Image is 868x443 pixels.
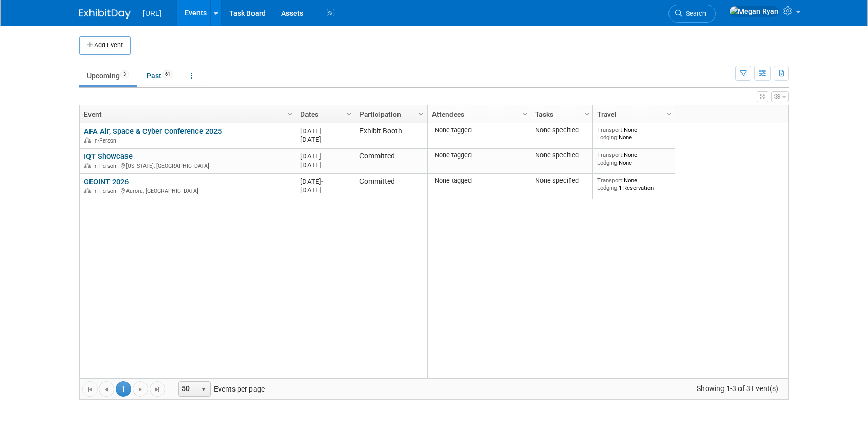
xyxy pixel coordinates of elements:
img: In-Person Event [84,188,91,193]
span: Go to the last page [153,385,161,394]
a: Upcoming3 [79,66,137,85]
span: Go to the previous page [102,385,111,394]
span: Transport: [597,126,624,133]
span: Lodging: [597,184,619,191]
span: In-Person [93,188,119,194]
span: Column Settings [345,110,353,118]
span: Lodging: [597,134,619,141]
span: Lodging: [597,159,619,166]
div: None None [597,126,671,141]
a: Column Settings [344,105,355,121]
div: Aurora, [GEOGRAPHIC_DATA] [84,186,291,195]
a: IQT Showcase [84,152,133,161]
div: [DATE] [300,152,350,161]
span: 1 [116,381,131,397]
a: Column Settings [520,105,531,121]
div: None specified [535,126,589,134]
div: [DATE] [300,177,350,186]
div: [DATE] [300,135,350,144]
a: Column Settings [664,105,675,121]
div: None specified [535,151,589,160]
span: - [321,127,323,135]
a: Column Settings [285,105,296,121]
span: Go to the first page [86,385,94,394]
div: None tagged [432,151,527,160]
div: [US_STATE], [GEOGRAPHIC_DATA] [84,161,291,170]
a: GEOINT 2026 [84,177,129,186]
a: Search [668,5,716,23]
span: Events per page [166,381,275,397]
a: Tasks [535,105,586,123]
div: [DATE] [300,161,350,169]
a: Event [84,105,289,123]
span: Column Settings [665,110,673,118]
button: Add Event [79,36,131,55]
a: Participation [359,105,420,123]
a: Travel [597,105,668,123]
div: None tagged [432,176,527,185]
a: Past61 [139,66,181,85]
span: 3 [120,70,129,78]
span: Column Settings [521,110,529,118]
div: [DATE] [300,186,350,194]
td: Exhibit Booth [355,123,427,149]
a: Go to the last page [150,381,165,397]
td: Committed [355,174,427,199]
div: None specified [535,176,589,185]
span: Column Settings [583,110,591,118]
span: In-Person [93,163,119,169]
span: Column Settings [417,110,425,118]
img: ExhibitDay [79,9,131,19]
a: Go to the first page [82,381,98,397]
span: - [321,152,323,160]
img: In-Person Event [84,163,91,168]
div: None None [597,151,671,166]
img: Megan Ryan [729,6,779,17]
span: In-Person [93,137,119,144]
span: select [200,385,208,394]
img: In-Person Event [84,137,91,143]
span: Search [682,10,706,17]
span: Transport: [597,176,624,184]
a: Column Settings [582,105,593,121]
a: Attendees [432,105,524,123]
span: Transport: [597,151,624,158]
a: Go to the next page [133,381,148,397]
div: [DATE] [300,127,350,135]
a: AFA Air, Space & Cyber Conference 2025 [84,127,222,136]
td: Committed [355,149,427,174]
div: None tagged [432,126,527,134]
span: Column Settings [286,110,294,118]
a: Column Settings [416,105,427,121]
span: - [321,178,323,185]
span: 50 [179,382,196,396]
span: [URL] [143,9,161,17]
span: Go to the next page [136,385,144,394]
div: None 1 Reservation [597,176,671,191]
span: Showing 1-3 of 3 Event(s) [688,381,788,396]
a: Dates [300,105,348,123]
a: Go to the previous page [99,381,114,397]
span: 61 [162,70,173,78]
